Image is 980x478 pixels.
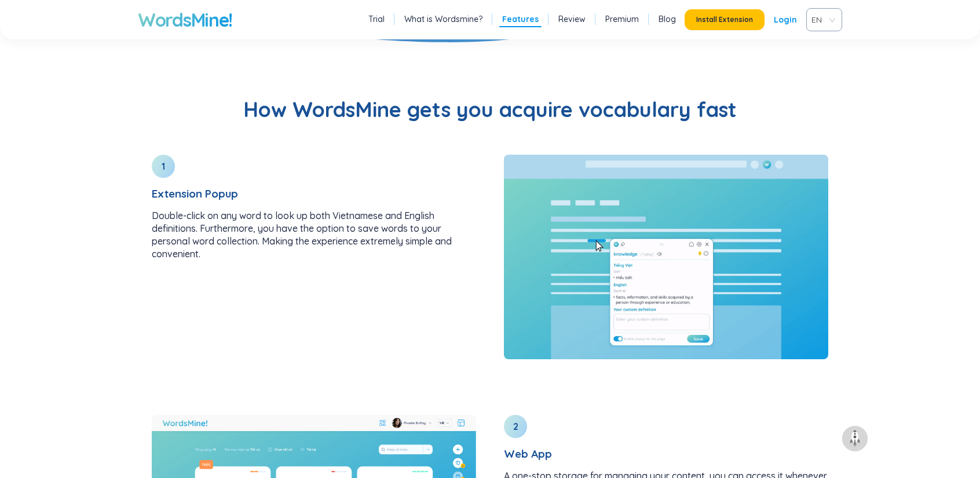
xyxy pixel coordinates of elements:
[659,13,676,25] a: Blog
[685,9,765,30] button: Install Extension
[138,8,232,31] a: WordsMine!
[504,415,527,438] div: 2
[152,155,175,178] div: 1
[504,155,828,359] img: How WordsMine gets you acquire vocabulary fast
[152,209,476,260] p: Double-click on any word to look up both Vietnamese and English definitions. Furthermore, you hav...
[138,96,842,123] h2: How WordsMine gets you acquire vocabulary fast
[404,13,482,25] a: What is Wordsmine?
[846,429,864,448] img: to top
[558,13,586,25] a: Review
[774,9,797,30] a: Login
[605,13,639,25] a: Premium
[696,15,753,24] span: Install Extension
[504,447,828,460] h3: Web App
[502,13,539,25] a: Features
[152,187,476,200] h3: Extension Popup
[368,13,385,25] a: Trial
[811,11,832,28] span: VIE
